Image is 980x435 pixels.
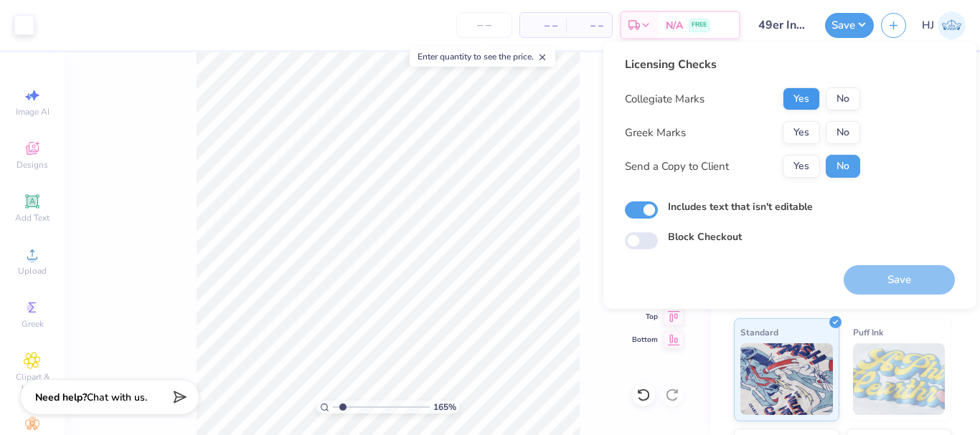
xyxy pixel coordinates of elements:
[922,17,934,34] span: HJ
[692,20,707,30] span: FREE
[433,401,456,414] span: 165 %
[87,391,147,404] span: Chat with us.
[410,47,555,67] div: Enter quantity to see the price.
[632,335,658,345] span: Bottom
[666,18,683,33] span: N/A
[783,121,820,144] button: Yes
[853,343,946,415] img: Puff Ink
[35,391,87,404] strong: Need help?
[853,325,883,340] span: Puff Ink
[17,159,48,171] span: Designs
[625,158,729,175] div: Send a Copy to Client
[625,91,705,107] div: Collegiate Marks
[668,229,742,244] label: Block Checkout
[632,312,658,322] span: Top
[825,13,874,38] button: Save
[625,56,860,73] div: Licensing Checks
[575,18,603,33] span: – –
[748,11,818,39] input: Untitled Design
[529,18,557,33] span: – –
[18,265,47,277] span: Upload
[783,87,820,110] button: Yes
[456,12,512,38] input: – –
[740,343,833,415] img: Standard
[938,11,966,39] img: Hughe Josh Cabanete
[625,125,686,141] div: Greek Marks
[16,106,50,118] span: Image AI
[783,155,820,178] button: Yes
[7,371,57,394] span: Clipart & logos
[668,199,813,214] label: Includes text that isn't editable
[22,318,44,330] span: Greek
[15,212,50,224] span: Add Text
[922,11,966,39] a: HJ
[740,325,778,340] span: Standard
[826,87,860,110] button: No
[826,155,860,178] button: No
[826,121,860,144] button: No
